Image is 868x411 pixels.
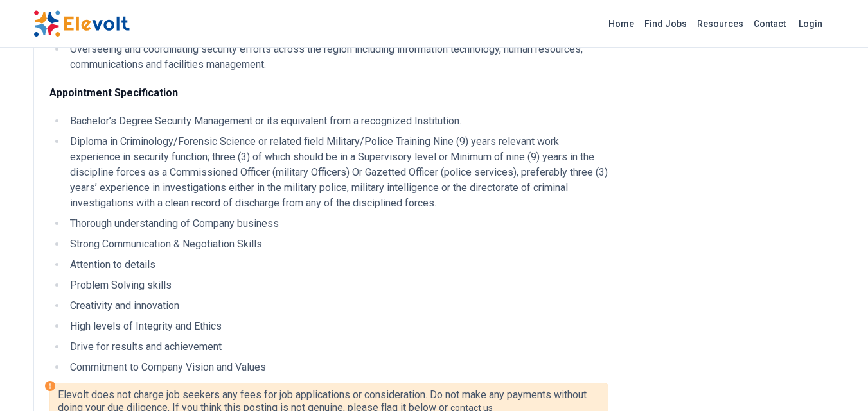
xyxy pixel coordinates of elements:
[645,8,835,392] iframe: Advertisement
[66,42,608,72] li: Overseeing and coordinating security efforts across the region including information technology, ...
[66,257,608,273] li: Attention to details
[66,237,608,252] li: Strong Communication & Negotiation Skills
[66,113,608,129] li: Bachelor’s Degree Security Management or its equivalent from a recognized Institution.
[66,360,608,375] li: Commitment to Company Vision and Values
[66,319,608,334] li: High levels of Integrity and Ethics
[66,339,608,355] li: Drive for results and achievement
[804,349,868,411] iframe: Chat Widget
[639,13,692,34] a: Find Jobs
[66,298,608,314] li: Creativity and innovation
[66,216,608,231] li: Thorough understanding of Company business
[748,13,791,34] a: Contact
[66,134,608,211] li: Diploma in Criminology/Forensic Science or related field Military/Police Training Nine (9) years ...
[49,87,178,99] strong: Appointment Specification
[603,13,639,34] a: Home
[791,11,830,37] a: Login
[692,13,748,34] a: Resources
[66,278,608,293] li: Problem Solving skills
[33,10,130,37] img: Elevolt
